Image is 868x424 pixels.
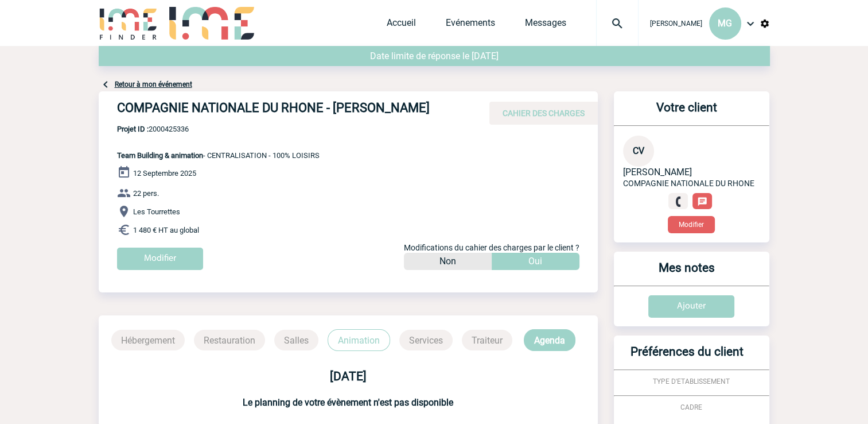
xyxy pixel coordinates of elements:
[633,145,644,156] span: CV
[133,189,159,198] span: 22 pers.
[404,243,579,252] span: Modifications du cahier des charges par le client ?
[623,167,692,178] span: [PERSON_NAME]
[446,17,495,33] a: Evénements
[618,345,756,369] h3: Préférences du client
[618,261,756,286] h3: Mes notes
[133,207,180,216] span: Les Tourrettes
[370,51,499,61] span: Date limite de réponse le [DATE]
[618,101,756,125] h3: Votre client
[117,125,320,133] span: 2000425336
[718,18,732,29] span: MG
[115,80,192,88] a: Retour à mon événement
[274,330,318,350] p: Salles
[133,169,196,178] span: 12 Septembre 2025
[673,196,683,207] img: fixe.png
[462,330,512,350] p: Traiteur
[439,253,456,270] p: Non
[117,248,203,270] input: Modifier
[697,196,707,207] img: chat-24-px-w.png
[99,7,158,40] img: IME-Finder
[653,377,730,386] span: TYPE D'ETABLISSEMENT
[387,17,416,33] a: Accueil
[503,109,585,118] span: CAHIER DES CHARGES
[330,369,367,383] b: [DATE]
[528,253,542,270] p: Oui
[117,125,149,133] b: Projet ID :
[648,295,734,318] input: Ajouter
[117,101,461,120] h4: COMPAGNIE NATIONALE DU RHONE - [PERSON_NAME]
[650,20,702,28] span: [PERSON_NAME]
[668,216,715,233] button: Modifier
[680,403,702,411] span: CADRE
[525,17,566,33] a: Messages
[623,179,754,188] span: COMPAGNIE NATIONALE DU RHONE
[111,330,185,350] p: Hébergement
[133,226,199,234] span: 1 480 € HT au global
[117,151,203,160] span: Team Building & animation
[117,151,320,160] span: - CENTRALISATION - 100% LOISIRS
[99,397,598,408] h3: Le planning de votre évènement n'est pas disponible
[328,329,390,351] p: Animation
[399,330,453,350] p: Services
[524,329,575,351] p: Agenda
[194,330,265,350] p: Restauration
